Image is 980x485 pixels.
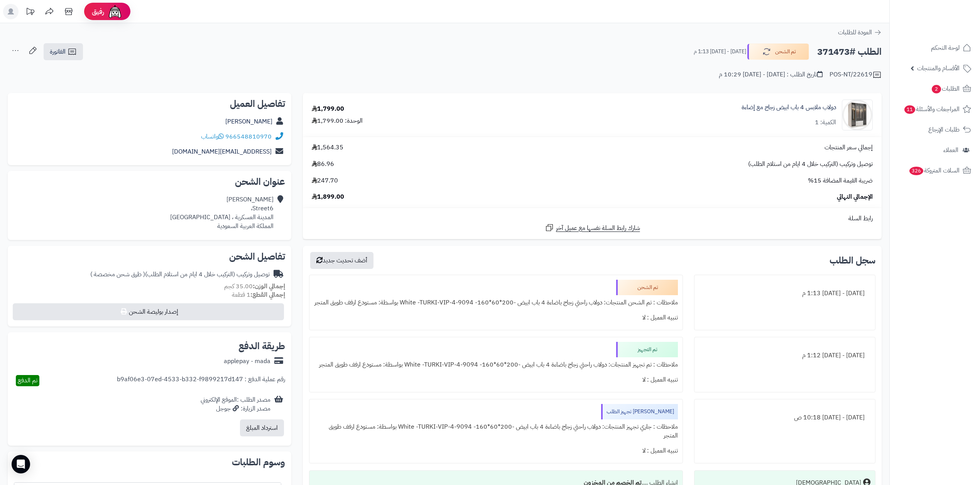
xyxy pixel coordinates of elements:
[250,290,285,299] strong: إجمالي القطع:
[13,303,284,320] button: إصدار بوليصة الشحن
[314,372,678,387] div: تنبيه العميل : لا
[616,342,678,357] div: تم التجهيز
[894,79,975,98] a: الطلبات2
[699,286,870,301] div: [DATE] - [DATE] 1:13 م
[314,357,678,372] div: ملاحظات : تم تجهيز المنتجات: دولاب راحتي زجاج باضاءة 4 باب ابيض -200*60*160- White -TURKI-VIP-4-9...
[312,176,338,185] span: 247.70
[240,419,284,436] button: استرداد المبلغ
[545,223,640,233] a: شارك رابط السلة نفسها مع عميل آخر
[224,282,285,291] small: 35.00 كجم
[170,195,274,230] div: [PERSON_NAME] Street6، المدينة العسكرية ، [GEOGRAPHIC_DATA] المملكة العربية السعودية
[838,28,882,37] a: العودة للطلبات
[909,167,923,175] span: 326
[894,141,975,159] a: العملاء
[312,105,344,113] div: 1,799.00
[14,177,285,186] h2: عنوان الشحن
[748,160,873,169] span: توصيل وتركيب (التركيب خلال 4 ايام من استلام الطلب)
[253,282,285,291] strong: إجمالي الوزن:
[14,458,285,467] h2: وسوم الطلبات
[12,455,30,473] div: Open Intercom Messenger
[14,252,285,261] h2: تفاصيل الشحن
[894,161,975,180] a: السلات المتروكة326
[306,214,879,223] div: رابط السلة
[904,104,960,115] span: المراجعات والأسئلة
[931,83,960,94] span: الطلبات
[742,103,836,112] a: دولاب ملابس 4 باب ابيض زجاج مع إضاءة
[314,443,678,458] div: تنبيه العميل : لا
[825,143,873,152] span: إجمالي سعر المنتجات
[314,310,678,325] div: تنبيه العميل : لا
[238,341,285,351] h2: طريقة الدفع
[694,48,746,56] small: [DATE] - [DATE] 1:13 م
[312,193,344,201] span: 1,899.00
[172,147,272,156] a: [EMAIL_ADDRESS][DOMAIN_NAME]
[107,4,123,19] img: ai-face.png
[830,256,875,265] h3: سجل الطلب
[747,44,809,60] button: تم الشحن
[808,176,873,185] span: ضريبة القيمة المضافة 15%
[225,132,272,141] a: 966548810970
[232,290,285,299] small: 1 قطعة
[699,348,870,363] div: [DATE] - [DATE] 1:12 م
[943,145,958,155] span: العملاء
[842,100,872,130] img: 1742133300-110103010020.1-90x90.jpg
[932,85,941,93] span: 2
[14,99,285,108] h2: تفاصيل العميل
[928,124,960,135] span: طلبات الإرجاع
[44,43,83,60] a: الفاتورة
[556,224,640,233] span: شارك رابط السلة نفسها مع عميل آخر
[90,270,270,279] div: توصيل وتركيب (التركيب خلال 4 ايام من استلام الطلب)
[314,419,678,443] div: ملاحظات : جاري تجهيز المنتجات: دولاب راحتي زجاج باضاءة 4 باب ابيض -200*60*160- White -TURKI-VIP-4...
[20,4,40,21] a: تحديثات المنصة
[18,376,37,385] span: تم الدفع
[894,100,975,118] a: المراجعات والأسئلة11
[909,165,960,176] span: السلات المتروكة
[719,70,823,79] div: تاريخ الطلب : [DATE] - [DATE] 10:29 م
[201,132,224,141] a: واتساب
[310,252,373,269] button: أضف تحديث جديد
[838,28,872,37] span: العودة للطلبات
[830,70,882,79] div: POS-NT/22619
[894,120,975,139] a: طلبات الإرجاع
[224,357,270,366] div: applepay - mada
[92,7,104,16] span: رفيق
[904,105,915,114] span: 11
[201,395,270,413] div: مصدر الطلب :الموقع الإلكتروني
[312,160,334,169] span: 86.96
[50,47,66,56] span: الفاتورة
[201,404,270,413] div: مصدر الزيارة: جوجل
[815,118,836,127] div: الكمية: 1
[312,143,343,152] span: 1,564.35
[894,39,975,57] a: لوحة التحكم
[699,410,870,425] div: [DATE] - [DATE] 10:18 ص
[837,193,873,201] span: الإجمالي النهائي
[90,270,145,279] span: ( طرق شحن مخصصة )
[117,375,285,386] div: رقم عملية الدفع : b9af06e3-07ed-4533-b332-f9899217d147
[312,117,363,125] div: الوحدة: 1,799.00
[931,42,960,53] span: لوحة التحكم
[314,295,678,310] div: ملاحظات : تم الشحن المنتجات: دولاب راحتي زجاج باضاءة 4 باب ابيض -200*60*160- White -TURKI-VIP-4-9...
[225,117,272,126] a: [PERSON_NAME]
[616,280,678,295] div: تم الشحن
[917,63,960,74] span: الأقسام والمنتجات
[817,44,882,60] h2: الطلب #371473
[601,404,678,419] div: [PERSON_NAME] تجهيز الطلب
